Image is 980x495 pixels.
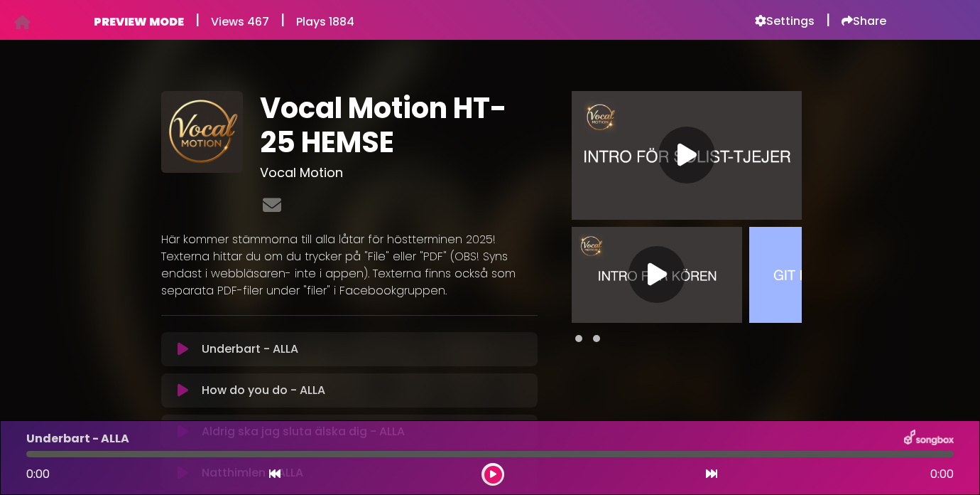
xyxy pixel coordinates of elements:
[161,91,243,173] img: pGlB4Q9wSIK9SaBErEAn
[211,15,269,28] h6: Views 467
[202,382,325,399] p: How do you do - ALLA
[296,15,354,28] h6: Plays 1884
[195,11,200,28] h5: |
[26,430,129,447] p: Underbart - ALLA
[904,430,954,448] img: songbox-logo-white.png
[202,341,298,358] p: Underbart - ALLA
[94,15,184,28] h6: PREVIEW MODE
[260,91,538,159] h1: Vocal Motion HT-25 HEMSE
[755,14,815,28] a: Settings
[930,466,954,483] span: 0:00
[161,231,538,299] p: Här kommer stämmorna till alla låtar för höstterminen 2025! Texterna hittar du om du trycker på "...
[260,165,538,181] h3: Vocal Motion
[572,227,742,323] img: Video Thumbnail
[281,11,285,28] h5: |
[26,466,50,482] span: 0:00
[826,11,830,28] h5: |
[842,14,886,28] a: Share
[572,91,802,219] img: Video Thumbnail
[749,227,920,323] img: Video Thumbnail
